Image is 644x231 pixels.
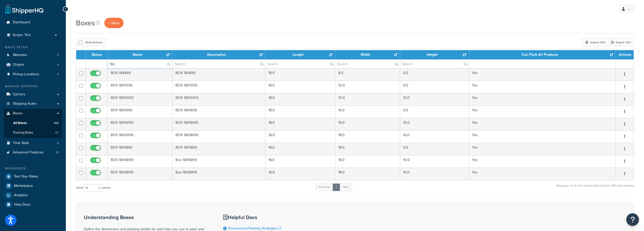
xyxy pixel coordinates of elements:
[335,93,400,105] td: 10.0
[108,68,172,81] td: BOX 18X8X6
[108,130,172,143] td: BOX 18X16X16
[13,131,33,135] span: Packing Rules
[172,68,265,81] td: BOX 18X8X6
[335,105,400,118] td: 16.0
[335,155,400,168] td: 18.0
[469,50,616,59] th: Can Pack All Products : activate to sort column ascending
[4,18,62,27] a: Dashboard
[76,18,95,28] h1: Boxes
[335,50,400,59] th: Width : activate to sort column ascending
[108,105,172,118] td: BOX 18X16X6
[335,130,400,143] td: 18.0
[4,99,62,109] a: Shipping Rules
[172,50,265,59] th: Description : activate to sort column ascending
[4,70,62,79] a: Pickup Locations 4
[54,121,58,125] span: 159
[608,39,634,46] a: Export CSV
[13,63,24,67] span: Origins
[83,184,102,192] select: Showentries
[172,105,265,118] td: BOX 18X16X6
[172,93,265,105] td: BOX 18X10X12
[172,143,265,155] td: BOX 18X18X6
[4,138,62,148] a: Time Slots 0
[335,143,400,155] td: 18.0
[4,90,62,99] li: Carriers
[223,215,303,220] h3: Helpful Docs
[76,184,110,192] label: Show entries
[469,81,616,93] td: Yes
[172,60,265,68] input: Search
[265,118,335,130] td: 18.0
[13,20,30,25] span: Dashboard
[57,53,59,57] span: 5
[4,50,62,60] a: Websites 5
[228,226,281,231] a: Dimensional Packing Strategies
[14,193,28,198] span: Analytics
[469,130,616,143] td: Yes
[57,141,59,145] span: 0
[400,68,469,81] td: 6.0
[4,172,62,181] a: Test Your Rates
[4,200,62,209] a: Help Docs
[400,155,469,168] td: 10.0
[4,50,62,60] li: Websites
[315,183,333,191] a: Previous
[4,109,62,138] li: Boxes
[4,60,62,69] li: Origins
[469,118,616,130] td: Yes
[340,183,352,191] a: Next
[335,81,400,93] td: 10.0
[4,118,62,128] a: All Boxes 159
[400,130,469,143] td: 16.0
[335,118,400,130] td: 16.0
[13,102,36,106] span: Shipping Rules
[13,121,27,125] span: All Boxes
[265,143,335,155] td: 18.0
[13,53,27,57] span: Websites
[4,109,62,118] a: Boxes
[335,168,400,180] td: 18.0
[4,181,62,190] a: Marketplace
[265,50,335,59] th: Length : activate to sort column ascending
[57,63,59,67] span: 4
[104,18,124,28] a: + New
[4,138,62,148] li: Time Slots
[265,168,335,180] td: 18.0
[265,93,335,105] td: 18.0
[4,166,62,171] div: Resources
[265,68,335,81] td: 18.0
[469,93,616,105] td: Yes
[400,143,469,155] td: 6.0
[172,81,265,93] td: BOX 18X10X6
[616,50,634,59] th: Actions
[172,118,265,130] td: BOX 18X16X10
[265,130,335,143] td: 18.0
[335,68,400,81] td: 8.0
[86,50,108,59] th: Status
[469,143,616,155] td: Yes
[4,128,62,137] li: Packing Rules
[400,50,469,59] th: Height : activate to sort column ascending
[335,60,400,68] input: Search
[333,183,340,191] a: 1
[265,60,335,68] input: Search
[5,4,43,14] a: ShipperHQ Home
[108,60,172,68] input: Search
[108,20,120,26] span: + New
[108,155,172,168] td: BOX 18X18X10
[4,128,62,137] a: Packing Rules 87
[400,81,469,93] td: 6.0
[14,203,30,207] span: Help Docs
[4,60,62,69] a: Origins 4
[56,150,59,155] span: 10
[76,39,106,46] button: Bulk Actions
[108,81,172,93] td: BOX 18X10X6
[172,168,265,180] td: Box 18X18X16
[108,50,172,59] th: Name : activate to sort column ascending
[13,141,29,145] span: Time Slots
[57,72,59,77] span: 4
